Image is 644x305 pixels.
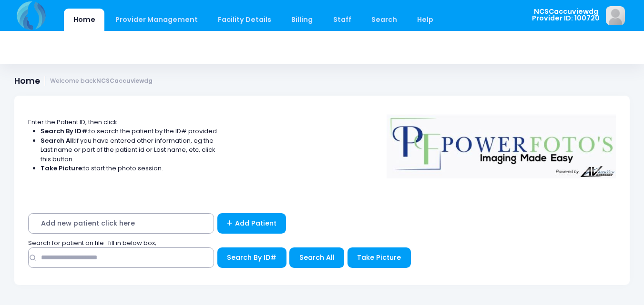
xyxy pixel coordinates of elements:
img: image [606,6,625,25]
button: Search All [289,247,344,268]
span: Add new patient click here [28,213,214,234]
a: Search [362,9,406,31]
a: Facility Details [209,9,281,31]
li: to search the patient by the ID# provided. [41,127,219,136]
li: to start the photo session. [41,164,219,173]
a: Add Patient [217,213,286,234]
button: Search By ID# [217,247,286,268]
img: Logo [382,108,621,178]
small: Welcome back [50,78,153,85]
span: Enter the Patient ID, then click [28,118,117,127]
span: NCSCaccuviewdg Provider ID: 100720 [532,8,600,22]
strong: Take Picture: [41,164,83,173]
li: If you have entered other information, eg the Last name or part of the patient id or Last name, e... [41,136,219,164]
span: Search All [299,253,335,262]
span: Search By ID# [227,253,276,262]
span: Take Picture [357,253,401,262]
span: Search for patient on file : fill in below box; [28,238,156,247]
a: Staff [324,9,360,31]
strong: NCSCaccuviewdg [96,77,153,85]
a: Billing [282,9,322,31]
strong: Search By ID#: [41,127,89,136]
strong: Search All: [41,136,75,145]
a: Provider Management [106,9,207,31]
a: Help [408,9,443,31]
a: Home [64,9,104,31]
button: Take Picture [348,247,411,268]
h1: Home [14,76,153,86]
